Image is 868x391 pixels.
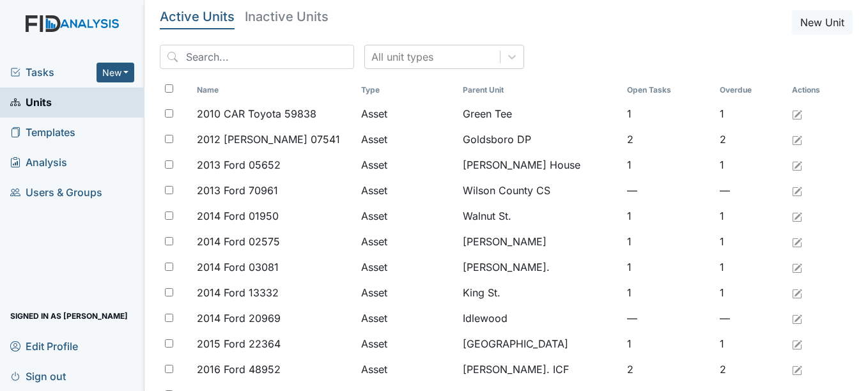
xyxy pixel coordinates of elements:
[792,132,802,147] a: Edit
[792,106,802,121] a: Edit
[792,336,802,351] a: Edit
[197,285,279,300] span: 2014 Ford 13332
[197,362,281,377] span: 2016 Ford 48952
[10,306,128,326] span: Signed in as [PERSON_NAME]
[10,65,97,80] a: Tasks
[458,152,622,178] td: [PERSON_NAME] House
[197,208,279,224] span: 2014 Ford 01950
[622,356,715,382] td: 2
[197,234,280,249] span: 2014 Ford 02575
[197,259,279,275] span: 2014 Ford 03081
[197,157,281,172] span: 2013 Ford 05652
[160,10,235,23] h5: Active Units
[197,183,278,198] span: 2013 Ford 70961
[622,178,715,203] td: —
[715,229,787,254] td: 1
[458,79,622,101] th: Toggle SortBy
[356,79,458,101] th: Toggle SortBy
[792,285,802,300] a: Edit
[356,229,458,254] td: Asset
[197,310,281,326] span: 2014 Ford 20969
[10,183,102,203] span: Users & Groups
[371,49,433,65] div: All unit types
[792,157,802,172] a: Edit
[458,203,622,229] td: Walnut St.
[622,305,715,331] td: —
[792,10,853,34] button: New Unit
[622,280,715,305] td: 1
[356,280,458,305] td: Asset
[792,362,802,377] a: Edit
[458,331,622,356] td: [GEOGRAPHIC_DATA]
[792,183,802,198] a: Edit
[792,234,802,249] a: Edit
[458,356,622,382] td: [PERSON_NAME]. ICF
[622,101,715,126] td: 1
[197,132,340,147] span: 2012 [PERSON_NAME] 07541
[10,336,78,356] span: Edit Profile
[160,45,354,69] input: Search...
[792,259,802,275] a: Edit
[622,126,715,152] td: 2
[458,280,622,305] td: King St.
[458,126,622,152] td: Goldsboro DP
[197,106,316,121] span: 2010 CAR Toyota 59838
[458,101,622,126] td: Green Tee
[10,123,75,142] span: Templates
[458,305,622,331] td: Idlewood
[356,101,458,126] td: Asset
[622,331,715,356] td: 1
[97,63,135,82] button: New
[715,101,787,126] td: 1
[458,178,622,203] td: Wilson County CS
[715,126,787,152] td: 2
[715,254,787,280] td: 1
[356,178,458,203] td: Asset
[792,208,802,224] a: Edit
[715,280,787,305] td: 1
[715,178,787,203] td: —
[356,126,458,152] td: Asset
[715,305,787,331] td: —
[192,79,356,101] th: Toggle SortBy
[715,203,787,229] td: 1
[356,254,458,280] td: Asset
[10,366,66,386] span: Sign out
[792,310,802,326] a: Edit
[622,152,715,178] td: 1
[622,229,715,254] td: 1
[245,10,329,23] h5: Inactive Units
[356,152,458,178] td: Asset
[622,79,715,101] th: Toggle SortBy
[715,356,787,382] td: 2
[10,93,52,112] span: Units
[715,152,787,178] td: 1
[356,331,458,356] td: Asset
[356,356,458,382] td: Asset
[787,79,851,101] th: Actions
[622,203,715,229] td: 1
[622,254,715,280] td: 1
[10,153,67,172] span: Analysis
[715,79,787,101] th: Toggle SortBy
[165,84,173,93] input: Toggle All Rows Selected
[356,203,458,229] td: Asset
[458,254,622,280] td: [PERSON_NAME].
[715,331,787,356] td: 1
[356,305,458,331] td: Asset
[197,336,281,351] span: 2015 Ford 22364
[458,229,622,254] td: [PERSON_NAME]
